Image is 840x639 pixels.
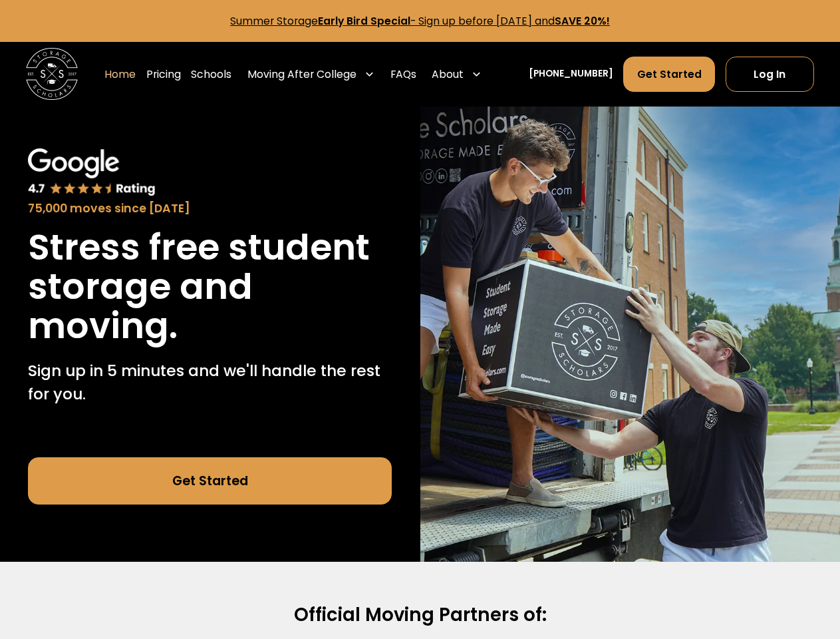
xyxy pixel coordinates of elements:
a: [PHONE_NUMBER] [529,67,613,81]
a: Home [104,56,136,93]
img: Google 4.7 star rating [28,148,155,197]
strong: SAVE 20%! [555,14,610,28]
p: Sign up in 5 minutes and we'll handle the rest for you. [28,359,392,405]
img: Storage Scholars main logo [26,48,78,100]
a: Pricing [146,56,181,93]
a: Get Started [28,457,392,504]
a: Schools [191,56,231,93]
div: 75,000 moves since [DATE] [28,200,392,217]
h1: Stress free student storage and moving. [28,228,392,345]
a: FAQs [390,56,416,93]
strong: Early Bird Special [318,14,410,28]
a: Log In [726,57,814,92]
div: Moving After College [247,67,356,82]
div: About [432,67,464,82]
a: Summer StorageEarly Bird Special- Sign up before [DATE] andSAVE 20%! [230,14,610,28]
a: Get Started [623,57,715,92]
h2: Official Moving Partners of: [42,603,798,627]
